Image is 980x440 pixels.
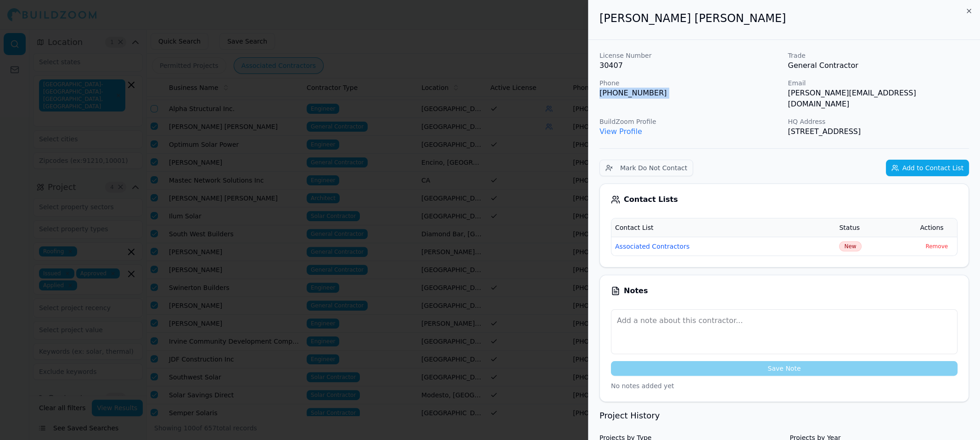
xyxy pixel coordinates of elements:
p: Trade [788,51,969,60]
button: Add to Contact List [886,160,969,176]
p: [PHONE_NUMBER] [599,88,781,99]
th: Status [835,218,916,237]
p: General Contractor [788,60,969,71]
span: Click to update status [839,241,861,251]
h2: [PERSON_NAME] [PERSON_NAME] [599,11,969,26]
p: BuildZoom Profile [599,117,781,126]
p: License Number [599,51,781,60]
a: View Profile [599,127,642,136]
h3: Project History [599,409,969,422]
button: New [839,241,861,251]
div: Notes [611,286,958,295]
p: Phone [599,78,781,88]
th: Contact List [611,218,835,237]
button: Remove [920,241,953,252]
p: 30407 [599,60,781,71]
p: HQ Address [788,117,969,126]
p: [STREET_ADDRESS] [788,126,969,137]
div: Contact Lists [611,195,958,204]
button: Mark Do Not Contact [599,160,693,176]
p: [PERSON_NAME][EMAIL_ADDRESS][DOMAIN_NAME] [788,88,969,110]
button: Associated Contractors [615,242,689,251]
p: Email [788,78,969,88]
th: Actions [916,218,957,237]
p: No notes added yet [611,381,958,390]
